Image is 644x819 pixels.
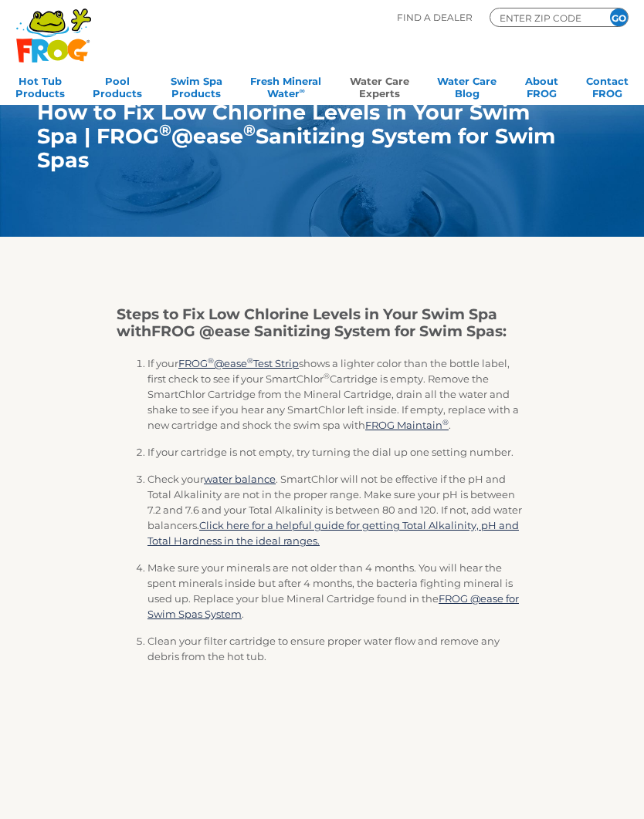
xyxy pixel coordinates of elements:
[159,120,171,140] sup: ®
[300,86,305,95] sup: ∞
[397,8,473,27] p: Find A Dealer
[208,356,214,365] sup: ®
[324,372,330,380] sup: ®
[525,70,558,101] a: AboutFROG
[586,70,629,101] a: ContactFROG
[147,356,527,444] li: If your shows a lighter color than the bottle label, first check to see if your SmartChlor Cartri...
[147,633,527,676] li: Clean your filter cartridge to ensure proper water flow and remove any debris from the hot tub.
[147,471,527,560] li: Check your . SmartChlor will not be effective if the pH and Total Alkalinity are not in the prope...
[610,8,628,26] input: GO
[147,519,519,547] a: Click here for a helpful guide for getting Total Alkalinity, pH and Total Hardness in the ideal r...
[250,70,321,101] a: Fresh MineralWater∞
[247,356,253,365] sup: ®
[365,419,449,431] a: FROG Maintain®
[151,322,507,340] strong: FROG @ease Sanitizing System for Swim Spas:
[437,70,497,101] a: Water CareBlog
[498,11,591,25] input: Zip Code Form
[147,560,527,633] li: Make sure your minerals are not older than 4 months. You will hear the spent minerals inside but ...
[178,357,299,369] a: FROG®@ease®Test Strip
[350,70,409,101] a: Water CareExperts
[147,444,527,471] li: If your cartridge is not empty, try turning the dial up one setting number.
[117,305,497,340] strong: Steps to Fix Low Chlorine Levels in Your Swim Spa with
[93,70,142,101] a: PoolProducts
[204,473,276,485] a: water balance
[171,70,222,101] a: Swim SpaProducts
[442,418,449,426] sup: ®
[37,100,568,172] h1: How to Fix Low Chlorine Levels in Your Swim Spa | FROG @ease Sanitizing System for Swim Spas
[243,120,256,140] sup: ®
[15,70,65,101] a: Hot TubProducts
